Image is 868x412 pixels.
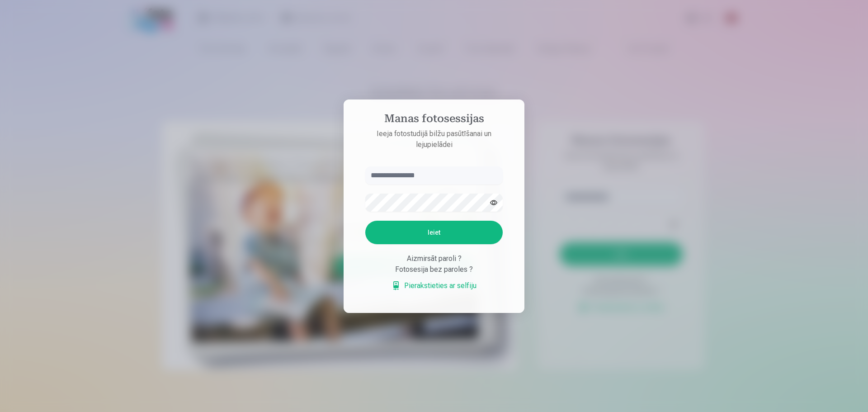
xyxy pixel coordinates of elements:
div: Fotosesija bez paroles ? [365,264,503,275]
div: Aizmirsāt paroli ? [365,253,503,264]
h4: Manas fotosessijas [356,112,512,128]
a: Pierakstieties ar selfiju [392,280,476,291]
p: Ieeja fotostudijā bilžu pasūtīšanai un lejupielādei [356,128,512,150]
button: Ieiet [365,221,503,244]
